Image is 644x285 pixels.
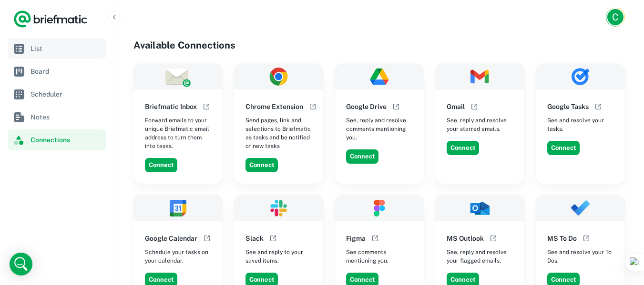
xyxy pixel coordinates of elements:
span: See, reply and resolve your starred emails. [447,116,513,133]
span: Scheduler [31,89,102,99]
button: Open help documentation [267,233,279,244]
div: C [607,9,624,25]
h6: Figma [346,233,366,244]
a: Notes [8,107,106,128]
button: Open help documentation [488,233,499,244]
span: See, reply and resolve your flagged emails. [447,248,513,265]
h4: Available Connections [133,38,625,52]
h6: Slack [245,233,264,244]
div: Open Intercom Messenger [10,253,32,275]
img: Gmail [435,64,524,89]
h6: MS To Do [547,233,577,244]
img: Google Calendar [133,195,223,221]
button: Connect [547,141,580,155]
h6: MS Outlook [447,233,484,244]
a: Connections [8,129,106,150]
h6: Google Tasks [547,101,589,112]
button: Open help documentation [201,233,213,244]
a: List [8,38,106,59]
img: MS Outlook [435,195,524,221]
a: Board [8,61,106,82]
img: Briefmatic Inbox [133,64,223,89]
button: Open help documentation [593,101,604,112]
button: Connect [145,158,177,172]
button: Open help documentation [369,233,381,244]
button: Open help documentation [201,101,212,112]
img: MS To Do [536,195,625,221]
span: Schedule your tasks on your calendar. [145,248,211,265]
img: Figma [335,195,424,221]
span: Notes [31,112,102,122]
a: Logo [13,10,88,29]
span: Board [31,66,102,77]
span: See comments mentioning you. [346,248,412,265]
img: Google Tasks [536,64,625,89]
h6: Google Drive [346,101,387,112]
img: Google Drive [335,64,424,89]
h6: Briefmatic Inbox [145,101,197,112]
h6: Chrome Extension [245,101,303,112]
span: Send pages, link and selections to Briefmatic as tasks and be notified of new tasks [245,116,312,150]
img: Slack [234,195,323,221]
a: Scheduler [8,84,106,105]
span: See and resolve your To Dos. [547,248,613,265]
img: Chrome Extension [234,64,323,89]
span: See, reply and resolve comments mentioning you. [346,116,412,142]
h6: Gmail [447,101,465,112]
button: Connect [245,158,278,172]
button: Account button [606,8,625,27]
span: See and reply to your saved items. [245,248,312,265]
button: Open help documentation [307,101,318,112]
button: Connect [346,149,378,164]
button: Connect [447,141,479,155]
span: Forward emails to your unique Briefmatic email address to turn them into tasks. [145,116,211,150]
button: Open help documentation [581,233,592,244]
span: See and resolve your tasks. [547,116,613,133]
h6: Google Calendar [145,233,197,244]
span: Connections [31,135,102,145]
button: Open help documentation [469,101,480,112]
button: Open help documentation [390,101,402,112]
span: List [31,43,102,54]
